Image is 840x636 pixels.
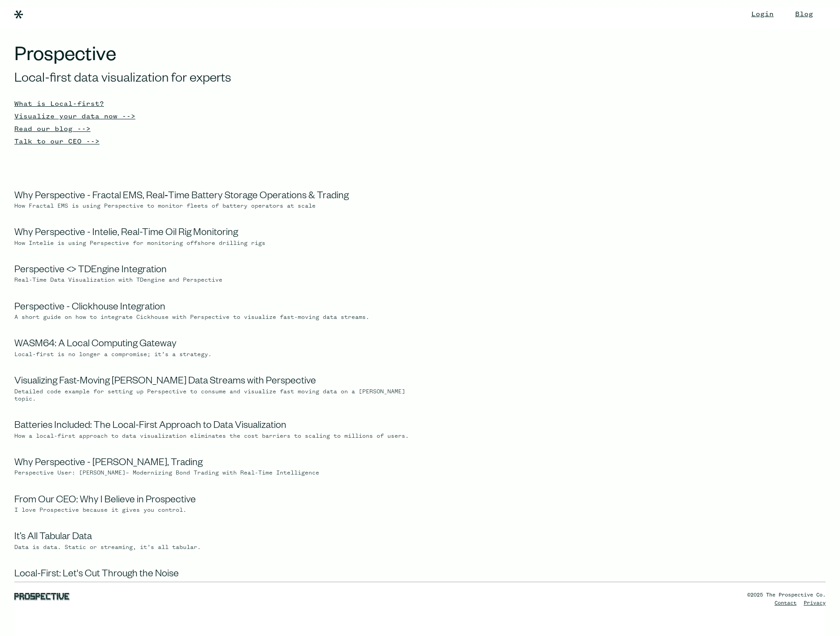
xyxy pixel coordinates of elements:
[14,135,409,148] a: Talk to our CEO -->
[14,123,409,135] a: Read our blog -->
[14,314,416,321] div: A short guide on how to integrate Cickhouse with Perspective to visualize fast-moving data streams.
[14,351,416,358] div: Local-first is no longer a compromise; it’s a strategy.
[14,266,167,276] a: Perspective <> TDEngine Integration
[14,69,826,91] h1: Local-first data visualization for experts
[14,544,416,551] div: Data is data. Static or streaming, it’s all tabular.
[14,470,416,477] div: Perspective User: [PERSON_NAME]– Modernizing Bond Trading with Real-Time Intelligence
[14,303,165,314] a: Perspective - Clickhouse Integration
[14,388,416,403] div: Detailed code example for setting up Perspective to consume and visualize fast moving data on a [...
[14,433,416,440] div: How a local-first approach to data visualization eliminates the cost barriers to scaling to milli...
[14,532,92,543] a: It’s All Tabular Data
[14,277,416,284] div: Real-Time Data Visualization with TDengine and Perspective
[14,377,316,388] a: Visualizing Fast-Moving [PERSON_NAME] Data Streams with Perspective
[14,240,416,247] div: How Intelie is using Perspective for monitoring offshore drilling rigs
[14,192,349,202] a: Why Perspective - Fractal EMS, Real‑Time Battery Storage Operations & Trading
[14,507,416,514] div: I love Prospective because it gives you control.
[747,591,826,599] div: ©2025 The Prospective Co.
[14,496,196,506] a: From Our CEO: Why I Believe in Prospective
[775,601,797,606] a: Contact
[14,340,177,350] a: WASM64: A Local Computing Gateway
[14,110,409,123] a: Visualize your data now -->
[14,421,286,432] a: Batteries Included: The Local-First Approach to Data Visualization
[14,203,416,210] div: How Fractal EMS is using Perspective to monitor fleets of battery operators at scale
[14,98,409,110] a: What is Local-first?
[14,458,203,469] a: Why Perspective - [PERSON_NAME], Trading
[804,601,826,606] a: Privacy
[14,47,826,69] h1: Prospective
[14,228,238,239] a: Why Perspective - Intelie, Real-Time Oil Rig Monitoring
